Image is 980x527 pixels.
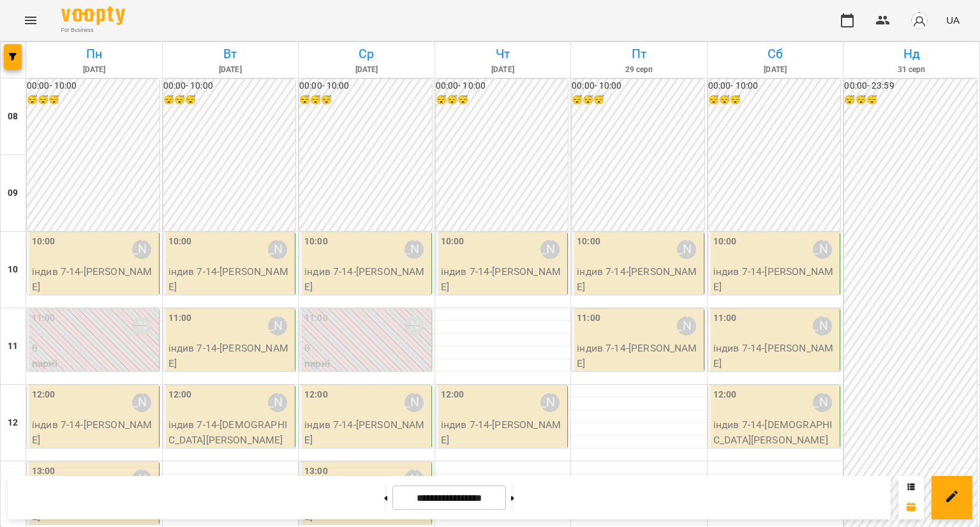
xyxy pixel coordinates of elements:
[165,44,297,64] h6: Вт
[577,341,701,371] p: індив 7-14 - [PERSON_NAME]
[304,235,328,249] label: 10:00
[441,388,464,402] label: 12:00
[168,341,293,371] p: індив 7-14 - [PERSON_NAME]
[304,341,429,356] p: 0
[677,316,696,336] div: Вікторія Половинка
[32,464,56,479] label: 13:00
[28,44,160,64] h6: Пн
[845,64,977,76] h6: 31 серп
[299,79,432,93] h6: 00:00 - 10:00
[577,311,600,325] label: 11:00
[8,110,18,124] h6: 08
[436,79,568,93] h6: 00:00 - 10:00
[299,93,432,107] h6: 😴😴😴
[28,64,160,76] h6: [DATE]
[8,263,18,277] h6: 10
[437,64,569,76] h6: [DATE]
[8,416,18,430] h6: 12
[405,316,424,336] div: Вікторія Половинка
[441,417,565,447] p: індив 7-14 - [PERSON_NAME]
[813,393,832,412] div: Вікторія Половинка
[437,44,569,64] h6: Чт
[132,316,151,336] div: Вікторія Половинка
[61,26,125,34] span: For Business
[304,388,328,402] label: 12:00
[32,356,156,371] p: парні
[32,264,156,294] p: індив 7-14 - [PERSON_NAME]
[572,79,704,93] h6: 00:00 - 10:00
[436,93,568,107] h6: 😴😴😴
[540,240,560,259] div: Вікторія Половинка
[168,417,293,447] p: індив 7-14 - [DEMOGRAPHIC_DATA][PERSON_NAME]
[713,264,838,294] p: індив 7-14 - [PERSON_NAME]
[301,44,433,64] h6: Ср
[709,64,842,76] h6: [DATE]
[32,341,156,356] p: 0
[27,93,160,107] h6: 😴😴😴
[577,235,600,249] label: 10:00
[572,93,704,107] h6: 😴😴😴
[304,464,328,479] label: 13:00
[304,356,429,371] p: парні
[405,240,424,259] div: Вікторія Половинка
[132,393,151,412] div: Вікторія Половинка
[405,393,424,412] div: Вікторія Половинка
[713,311,737,325] label: 11:00
[8,186,18,200] h6: 09
[301,64,433,76] h6: [DATE]
[268,393,287,412] div: Вікторія Половинка
[709,44,842,64] h6: Сб
[713,388,737,402] label: 12:00
[304,264,429,294] p: індив 7-14 - [PERSON_NAME]
[441,235,464,249] label: 10:00
[268,316,287,336] div: Вікторія Половинка
[168,235,192,249] label: 10:00
[844,79,977,93] h6: 00:00 - 23:59
[163,79,296,93] h6: 00:00 - 10:00
[813,240,832,259] div: Вікторія Половинка
[15,5,46,36] button: Menu
[540,393,560,412] div: Вікторія Половинка
[168,311,192,325] label: 11:00
[910,11,928,29] img: avatar_s.png
[713,417,838,447] p: індив 7-14 - [DEMOGRAPHIC_DATA][PERSON_NAME]
[708,79,841,93] h6: 00:00 - 10:00
[304,417,429,447] p: індив 7-14 - [PERSON_NAME]
[32,417,156,447] p: індив 7-14 - [PERSON_NAME]
[32,235,56,249] label: 10:00
[165,64,297,76] h6: [DATE]
[32,311,56,325] label: 11:00
[27,79,160,93] h6: 00:00 - 10:00
[577,264,701,294] p: індив 7-14 - [PERSON_NAME]
[713,341,838,371] p: індив 7-14 - [PERSON_NAME]
[813,316,832,336] div: Вікторія Половинка
[168,388,192,402] label: 12:00
[163,93,296,107] h6: 😴😴😴
[304,311,328,325] label: 11:00
[168,264,293,294] p: індив 7-14 - [PERSON_NAME]
[941,8,965,32] button: UA
[8,339,18,353] h6: 11
[32,388,56,402] label: 12:00
[946,13,960,27] span: UA
[708,93,841,107] h6: 😴😴😴
[268,240,287,259] div: Вікторія Половинка
[61,6,125,25] img: Voopty Logo
[441,264,565,294] p: індив 7-14 - [PERSON_NAME]
[677,240,696,259] div: Вікторія Половинка
[573,64,705,76] h6: 29 серп
[132,240,151,259] div: Вікторія Половинка
[573,44,705,64] h6: Пт
[713,235,737,249] label: 10:00
[845,44,977,64] h6: Нд
[844,93,977,107] h6: 😴😴😴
